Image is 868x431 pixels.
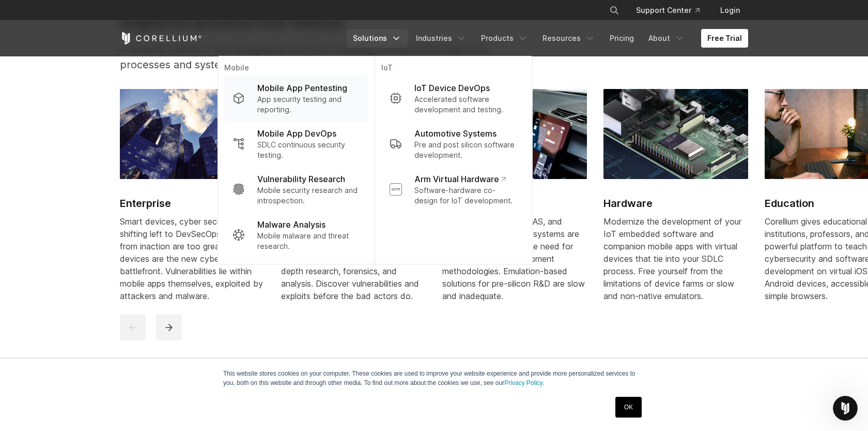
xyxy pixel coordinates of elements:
p: Arm Virtual Hardware [414,173,506,185]
div: Smart devices, cyber security, and shifting left to DevSecOps. The risks from inaction are too gr... [120,215,265,302]
a: Hardware Hardware Modernize the development of your IoT embedded software and companion mobile ap... [603,89,748,315]
a: Pricing [603,29,640,48]
p: A flexible platform that integrates with your existing software development processes and systems. [120,41,532,72]
div: Navigation Menu [597,1,748,20]
p: Automotive Systems [414,127,497,140]
p: App security testing and reporting. [257,94,360,115]
a: Privacy Policy. [504,379,544,387]
a: Automotive Systems Pre and post silicon software development. [381,121,526,167]
a: Resources [536,29,601,48]
p: Mobile security research and introspection. [257,185,360,206]
p: Malware Analysis [257,218,326,231]
a: Support Center [628,1,708,20]
div: Navigation Menu [347,29,748,48]
a: Industries [410,29,473,48]
p: IoT Device DevOps [414,82,490,94]
p: SDLC continuous security testing. [257,140,360,160]
button: next [156,315,182,340]
p: Mobile malware and threat research. [257,231,360,251]
p: Software-hardware co-design for IoT development. [414,185,518,206]
a: Vulnerability Research Mobile security research and introspection. [224,167,368,212]
a: Products [475,29,534,48]
button: Search [605,1,624,20]
a: Malware Analysis Mobile malware and threat research. [224,212,368,258]
a: About [642,29,691,48]
button: previous [120,315,146,340]
a: Mobile App Pentesting App security testing and reporting. [224,76,368,121]
a: OK [615,397,642,418]
p: Mobile App DevOps [257,127,336,140]
p: Accelerated software development and testing. [414,94,518,115]
p: Pre and post silicon software development. [414,140,518,160]
p: Vulnerability Research [257,173,345,185]
a: Enterprise Enterprise Smart devices, cyber security, and shifting left to DevSecOps. The risks fr... [120,89,265,315]
iframe: Intercom live chat [833,396,858,421]
img: Enterprise [120,89,265,179]
p: IoT [381,63,526,76]
a: Corellium Home [120,32,202,44]
p: Mobile [224,63,368,76]
a: Free Trial [701,29,748,48]
a: Login [712,1,748,20]
a: Mobile App DevOps SDLC continuous security testing. [224,121,368,167]
a: IoT Device DevOps Accelerated software development and testing. [381,76,526,121]
span: Modernize the development of your IoT embedded software and companion mobile apps with virtual de... [603,216,741,301]
p: This website stores cookies on your computer. These cookies are used to improve your website expe... [223,369,645,388]
a: Arm Virtual Hardware Software-hardware co-design for IoT development. [381,167,526,212]
img: Hardware [603,89,748,179]
a: Solutions [347,29,408,48]
h2: Hardware [603,196,748,211]
h2: Enterprise [120,196,265,211]
p: Mobile App Pentesting [257,82,347,94]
